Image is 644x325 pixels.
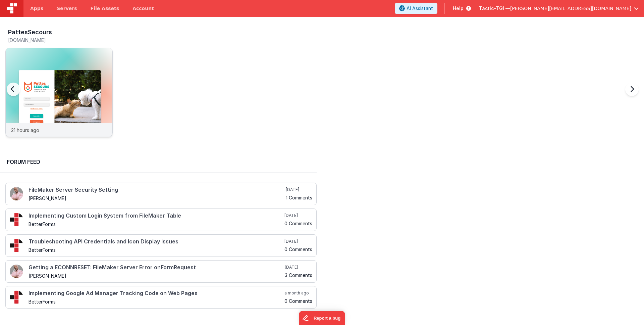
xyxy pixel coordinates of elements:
h5: a month ago [284,290,312,296]
a: Implementing Custom Login System from FileMaker Table BetterForms [DATE] 0 Comments [5,208,317,231]
span: Apps [30,5,43,12]
span: [PERSON_NAME][EMAIL_ADDRESS][DOMAIN_NAME] [510,5,631,12]
h5: [DATE] [284,213,312,218]
h5: 0 Comments [284,221,312,226]
a: Getting a ECONNRESET: FileMaker Server Error onFormRequest [PERSON_NAME] [DATE] 3 Comments [5,260,317,283]
img: 295_2.png [10,239,23,252]
h4: Implementing Custom Login System from FileMaker Table [29,213,283,219]
h4: Implementing Google Ad Manager Tracking Code on Web Pages [29,290,283,296]
h5: 3 Comments [285,273,312,278]
h5: BetterForms [29,299,283,304]
h5: 0 Comments [284,298,312,304]
h5: [PERSON_NAME] [29,196,284,201]
button: AI Assistant [395,3,437,14]
span: File Assets [91,5,119,12]
h5: 0 Comments [284,247,312,252]
a: Implementing Google Ad Manager Tracking Code on Web Pages BetterForms a month ago 0 Comments [5,286,317,309]
h5: [DATE] [284,239,312,244]
h4: Getting a ECONNRESET: FileMaker Server Error onFormRequest [29,265,283,271]
h2: Forum Feed [7,158,310,166]
h3: PattesSecours [8,29,52,36]
iframe: Marker.io feedback button [299,311,345,325]
h5: BetterForms [29,247,283,252]
img: 295_2.png [10,213,23,226]
h4: FileMaker Server Security Setting [29,187,284,193]
button: Tactic-TGI — [PERSON_NAME][EMAIL_ADDRESS][DOMAIN_NAME] [479,5,639,12]
a: FileMaker Server Security Setting [PERSON_NAME] [DATE] 1 Comments [5,183,317,205]
h5: [DATE] [285,265,312,270]
h5: [PERSON_NAME] [29,273,283,278]
img: 411_2.png [10,265,23,278]
img: 411_2.png [10,187,23,200]
img: 295_2.png [10,290,23,304]
span: Servers [57,5,77,12]
a: Troubleshooting API Credentials and Icon Display Issues BetterForms [DATE] 0 Comments [5,234,317,257]
span: Tactic-TGI — [479,5,510,12]
h5: 1 Comments [286,195,312,200]
h5: [DATE] [286,187,312,192]
h5: [DOMAIN_NAME] [8,38,113,43]
h5: BetterForms [29,222,283,227]
span: Help [453,5,464,12]
span: AI Assistant [407,5,433,12]
h4: Troubleshooting API Credentials and Icon Display Issues [29,239,283,245]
